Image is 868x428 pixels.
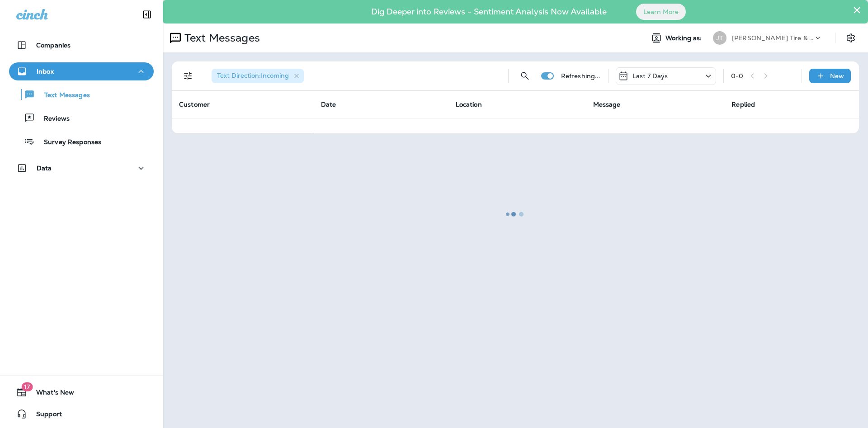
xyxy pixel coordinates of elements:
[9,405,154,423] button: Support
[9,108,154,127] button: Reviews
[9,62,154,80] button: Inbox
[35,91,90,100] p: Text Messages
[35,138,101,147] p: Survey Responses
[35,115,70,123] p: Reviews
[9,36,154,54] button: Companies
[21,382,33,391] span: 17
[37,68,54,75] p: Inbox
[9,159,154,177] button: Data
[27,410,62,421] span: Support
[134,5,160,24] button: Collapse Sidebar
[9,383,154,401] button: 17What's New
[9,132,154,151] button: Survey Responses
[27,389,74,400] span: What's New
[36,42,71,49] p: Companies
[830,72,844,80] p: New
[37,165,52,172] p: Data
[9,85,154,104] button: Text Messages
